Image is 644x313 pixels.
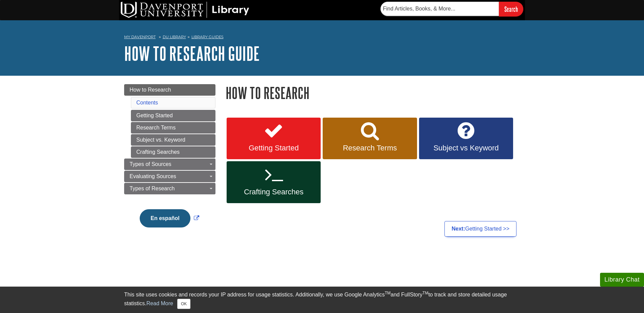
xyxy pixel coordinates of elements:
a: Crafting Searches [131,146,215,158]
a: DU Library [163,34,186,39]
img: DU Library [121,2,249,18]
button: Close [177,299,190,309]
a: Subject vs. Keyword [131,134,215,146]
span: Evaluating Sources [130,173,176,179]
span: Types of Sources [130,161,171,167]
div: Guide Page Menu [124,84,215,239]
a: Next:Getting Started >> [444,221,516,237]
a: Types of Research [124,183,215,194]
a: Evaluating Sources [124,171,215,182]
span: Subject vs Keyword [424,144,508,152]
a: Link opens in new window [138,215,201,221]
button: En español [140,209,190,227]
input: Search [499,2,523,16]
sup: TM [422,291,428,295]
strong: Next: [452,226,465,232]
a: Types of Sources [124,159,215,170]
a: Read More [146,300,173,306]
input: Find Articles, Books, & More... [381,2,499,16]
a: My Davenport [124,34,156,40]
a: Subject vs Keyword [419,118,513,160]
span: Crafting Searches [232,188,316,196]
div: This site uses cookies and records your IP address for usage statistics. Additionally, we use Goo... [124,291,520,309]
a: Crafting Searches [227,161,321,203]
span: Types of Research [130,186,175,191]
a: Getting Started [227,118,321,160]
a: How to Research [124,84,215,96]
h1: How to Research [226,84,520,101]
a: Library Guides [191,34,224,39]
form: Searches DU Library's articles, books, and more [381,2,523,16]
span: How to Research [130,87,171,93]
nav: breadcrumb [124,32,520,43]
a: Getting Started [131,110,215,121]
a: Research Terms [323,118,417,160]
a: Research Terms [131,122,215,134]
button: Library Chat [600,273,644,287]
a: How to Research Guide [124,43,260,64]
span: Research Terms [328,144,412,152]
sup: TM [385,291,390,295]
a: Contents [136,100,158,105]
span: Getting Started [232,144,316,152]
